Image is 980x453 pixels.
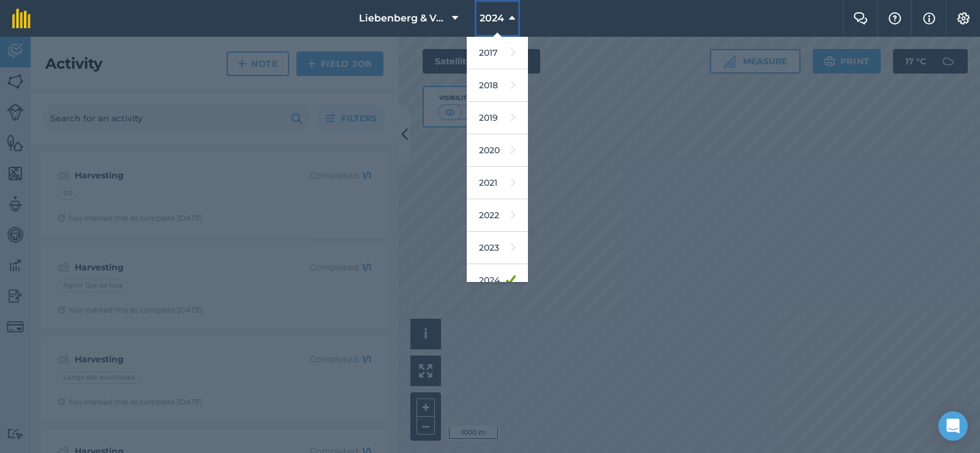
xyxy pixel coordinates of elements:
a: 2019 [467,102,528,134]
a: 2017 [467,37,528,69]
img: Two speech bubbles overlapping with the left bubble in the forefront [853,12,868,25]
span: Liebenberg & Vennote [359,11,447,26]
a: 2023 [467,232,528,264]
img: fieldmargin Logo [12,9,31,28]
a: 2020 [467,134,528,167]
div: Open Intercom Messenger [938,411,968,441]
a: 2021 [467,167,528,199]
img: A question mark icon [888,12,902,25]
a: 2022 [467,199,528,232]
a: 2018 [467,69,528,102]
img: A cog icon [956,12,971,25]
img: svg+xml;base64,PHN2ZyB4bWxucz0iaHR0cDovL3d3dy53My5vcmcvMjAwMC9zdmciIHdpZHRoPSIxNyIgaGVpZ2h0PSIxNy... [923,11,935,26]
a: 2024 [467,264,528,297]
span: 2024 [480,11,504,26]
